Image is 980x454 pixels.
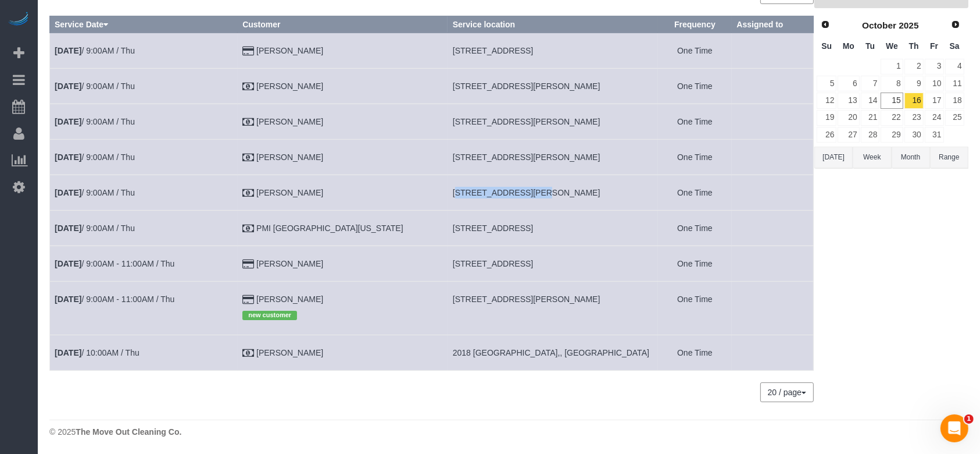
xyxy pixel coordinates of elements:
td: Assigned to [732,33,814,68]
span: Prev [821,20,830,29]
th: Assigned to [732,16,814,33]
a: 22 [881,110,903,126]
a: [PERSON_NAME] [256,81,323,91]
iframe: Intercom live chat [940,414,968,442]
a: 16 [904,93,924,108]
td: Assigned to [732,68,814,104]
a: 18 [945,93,964,108]
th: Service Date [50,16,238,33]
td: Frequency [658,281,732,335]
a: [PERSON_NAME] [256,117,323,126]
a: 13 [838,93,859,108]
span: Sunday [821,41,832,51]
td: Customer [238,210,448,246]
a: 5 [817,76,836,91]
td: Service location [448,104,658,139]
a: 24 [925,110,944,126]
td: Frequency [658,104,732,139]
a: [DATE]/ 9:00AM / Thu [55,81,135,91]
span: [STREET_ADDRESS] [453,224,533,233]
b: [DATE] [55,46,81,55]
td: Schedule date [50,68,238,104]
a: [PERSON_NAME] [256,46,323,55]
a: 6 [838,76,859,91]
a: 23 [904,110,924,126]
b: [DATE] [55,348,81,357]
td: Customer [238,246,448,281]
td: Frequency [658,175,732,210]
td: Customer [238,139,448,175]
td: Schedule date [50,281,238,335]
i: Check Payment [242,83,254,91]
span: [STREET_ADDRESS][PERSON_NAME] [453,117,600,126]
td: Customer [238,335,448,371]
span: Monday [843,41,854,51]
a: 14 [861,93,880,108]
b: [DATE] [55,81,81,91]
td: Assigned to [732,335,814,371]
b: [DATE] [55,224,81,233]
td: Frequency [658,139,732,175]
td: Assigned to [732,246,814,281]
td: Service location [448,210,658,246]
a: 7 [861,76,880,91]
td: Schedule date [50,33,238,68]
a: 29 [881,127,903,143]
a: 27 [838,127,859,143]
td: Frequency [658,246,732,281]
i: Check Payment [242,118,254,126]
a: [DATE]/ 9:00AM - 11:00AM / Thu [55,295,174,304]
a: Next [947,17,964,33]
a: 9 [904,76,924,91]
span: [STREET_ADDRESS] [453,259,533,268]
span: Tuesday [865,41,875,51]
a: 26 [817,127,836,143]
a: [PERSON_NAME] [256,259,323,268]
a: Automaid Logo [7,12,30,28]
td: Frequency [658,33,732,68]
td: Customer [238,175,448,210]
b: [DATE] [55,188,81,197]
th: Frequency [658,16,732,33]
span: 2025 [899,20,918,30]
td: Customer [238,33,448,68]
a: Prev [817,17,834,33]
span: [STREET_ADDRESS][PERSON_NAME] [453,188,600,197]
a: [DATE]/ 9:00AM / Thu [55,188,135,197]
i: Credit Card Payment [242,296,254,304]
td: Schedule date [50,139,238,175]
nav: Pagination navigation [761,382,814,402]
a: [DATE]/ 9:00AM - 11:00AM / Thu [55,259,174,268]
a: 28 [861,127,880,143]
span: October [862,20,896,30]
i: Check Payment [242,189,254,197]
td: Schedule date [50,175,238,210]
a: 3 [925,59,944,75]
button: 20 / page [760,382,814,402]
a: 8 [881,76,903,91]
td: Service location [448,335,658,371]
td: Frequency [658,68,732,104]
a: [DATE]/ 9:00AM / Thu [55,152,135,162]
a: [PERSON_NAME] [256,348,323,357]
td: Service location [448,139,658,175]
a: [PERSON_NAME] [256,295,323,304]
a: [DATE]/ 9:00AM / Thu [55,46,135,55]
a: 12 [817,93,836,108]
td: Service location [448,33,658,68]
b: [DATE] [55,152,81,162]
td: Service location [448,281,658,335]
a: [DATE]/ 9:00AM / Thu [55,117,135,126]
span: [STREET_ADDRESS] [453,46,533,55]
th: Service location [448,16,658,33]
td: Assigned to [732,139,814,175]
b: [DATE] [55,117,81,126]
span: [STREET_ADDRESS][PERSON_NAME] [453,81,600,91]
i: Check Payment [242,225,254,233]
td: Customer [238,281,448,335]
span: Next [951,20,960,29]
i: Check Payment [242,349,254,357]
div: © 2025 [49,426,968,438]
strong: The Move Out Cleaning Co. [76,427,181,437]
span: 2018 [GEOGRAPHIC_DATA],, [GEOGRAPHIC_DATA] [453,348,649,357]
